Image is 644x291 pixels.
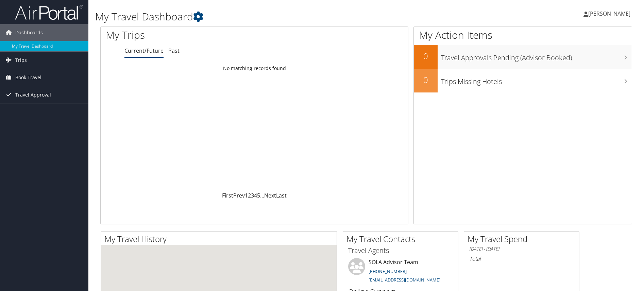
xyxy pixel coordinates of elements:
a: 1 [245,192,248,199]
a: Past [168,47,180,54]
a: Prev [233,192,245,199]
span: Trips [15,52,27,69]
li: SOLA Advisor Team [345,258,456,286]
a: 0Travel Approvals Pending (Advisor Booked) [414,45,632,69]
h3: Travel Approvals Pending (Advisor Booked) [441,50,632,63]
a: 4 [254,192,257,199]
span: [PERSON_NAME] [588,10,630,17]
td: No matching records found [101,62,408,74]
img: airportal-logo.png [15,4,83,20]
span: Book Travel [15,69,41,86]
a: [EMAIL_ADDRESS][DOMAIN_NAME] [369,277,440,283]
h3: Travel Agents [348,246,453,255]
a: 0Trips Missing Hotels [414,69,632,92]
a: Last [276,192,287,199]
h3: Trips Missing Hotels [441,73,632,86]
h6: [DATE] - [DATE] [469,246,574,252]
a: First [222,192,233,199]
a: 3 [251,192,254,199]
span: … [260,192,264,199]
h1: My Trips [106,28,275,42]
h6: Total [469,255,574,262]
a: 2 [248,192,251,199]
span: Dashboards [15,24,43,41]
h2: My Travel Spend [468,233,579,245]
a: [PHONE_NUMBER] [369,268,407,274]
a: 5 [257,192,260,199]
h2: My Travel Contacts [346,233,458,245]
a: Current/Future [124,47,164,54]
a: Next [264,192,276,199]
span: Travel Approval [15,86,51,103]
h1: My Action Items [414,28,632,42]
h2: 0 [414,50,438,62]
a: [PERSON_NAME] [583,3,637,24]
h2: My Travel History [104,233,337,245]
h2: 0 [414,74,438,86]
h1: My Travel Dashboard [95,10,457,24]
